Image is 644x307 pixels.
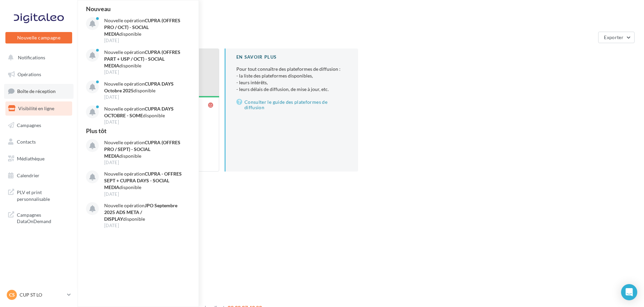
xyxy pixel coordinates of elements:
span: Notifications [18,55,45,60]
p: CUP ST LO [20,291,64,298]
li: - leurs délais de diffusion, de mise à jour, etc. [236,86,347,93]
span: Exporter [604,34,623,40]
button: Exporter [598,32,635,43]
a: Calendrier [4,168,74,183]
span: Campagnes DataOnDemand [17,210,69,225]
span: Médiathèque [17,156,45,161]
span: Contacts [17,139,36,145]
div: 1 point de vente [86,34,595,40]
div: Open Intercom Messenger [621,284,637,300]
button: Nouvelle campagne [5,32,72,43]
span: Visibilité en ligne [18,105,54,111]
div: En savoir plus [236,54,347,60]
a: Campagnes [4,118,74,132]
div: Visibilité en ligne [86,11,636,21]
span: Calendrier [17,173,39,178]
a: Opérations [4,67,74,82]
a: Campagnes DataOnDemand [4,208,74,227]
span: Boîte de réception [17,88,56,94]
a: Boîte de réception [4,84,74,98]
li: - leurs intérêts, [236,79,347,86]
a: Visibilité en ligne [4,101,74,116]
span: Opérations [18,71,41,77]
a: Consulter le guide des plateformes de diffusion [236,98,347,112]
span: Campagnes [17,122,41,128]
span: PLV et print personnalisable [17,188,69,202]
a: CS CUP ST LO [5,288,72,301]
a: Médiathèque [4,152,74,166]
p: Pour tout connaître des plateformes de diffusion : [236,66,347,93]
button: Notifications [4,51,71,65]
a: PLV et print personnalisable [4,185,74,205]
li: - la liste des plateformes disponibles, [236,72,347,79]
span: CS [9,291,15,298]
a: Contacts [4,135,74,149]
